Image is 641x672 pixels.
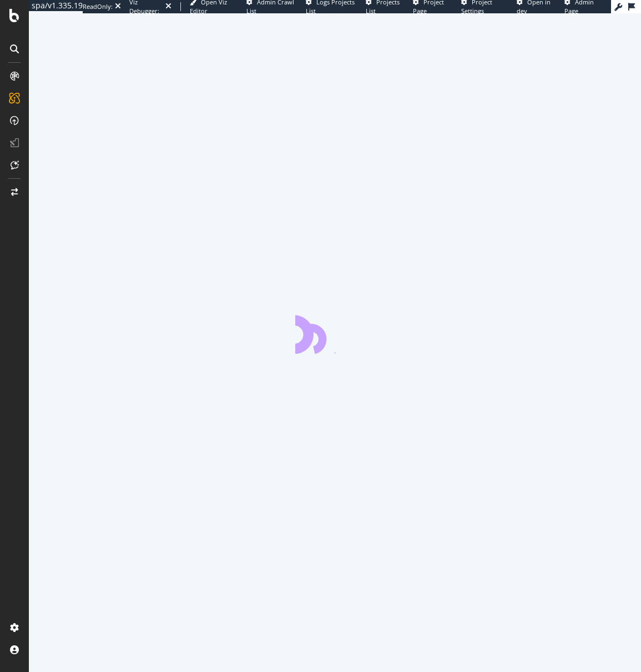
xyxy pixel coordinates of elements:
[295,314,375,354] div: animation
[83,2,113,11] div: ReadOnly:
